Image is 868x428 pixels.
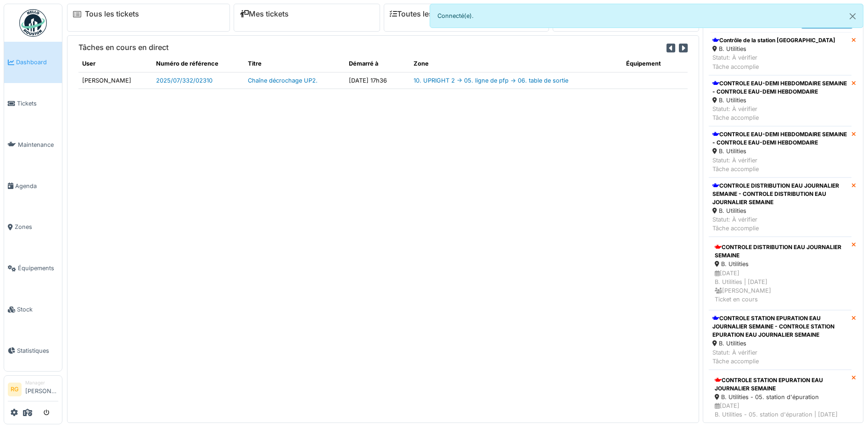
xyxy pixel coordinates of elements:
div: Contrôle de la station [GEOGRAPHIC_DATA] [712,36,835,44]
div: Statut: À vérifier Tâche accomplie [712,105,848,122]
div: Statut: À vérifier Tâche accomplie [712,215,848,233]
div: CONTROLE STATION EPURATION EAU JOURNALIER SEMAINE [715,376,846,393]
div: B. Utilities [712,206,848,215]
a: Tickets [4,83,62,124]
span: Équipements [18,264,58,272]
div: B. Utilities [715,260,846,268]
th: Démarré à [345,56,410,72]
td: [PERSON_NAME] [78,72,152,89]
div: Connecté(e). [430,4,864,28]
th: Équipement [622,56,688,72]
div: Statut: À vérifier Tâche accomplie [712,53,835,71]
div: B. Utilities [712,96,848,105]
a: Statistiques [4,330,62,371]
a: Maintenance [4,124,62,166]
a: CONTROLE STATION EPURATION EAU JOURNALIER SEMAINE - CONTROLE STATION EPURATION EAU JOURNALIER SEM... [709,310,851,370]
div: Statut: À vérifier Tâche accomplie [712,156,848,173]
div: CONTROLE EAU-DEMI HEBDOMDAIRE SEMAINE - CONTROLE EAU-DEMI HEBDOMDAIRE [712,79,848,96]
span: Maintenance [18,140,58,149]
li: [PERSON_NAME] [25,379,58,399]
a: Toutes les tâches [390,10,458,18]
div: Statut: À vérifier Tâche accomplie [712,348,848,366]
div: B. Utilities [712,44,835,53]
a: Contrôle de la station [GEOGRAPHIC_DATA] B. Utilities Statut: À vérifierTâche accomplie [709,32,851,75]
div: CONTROLE EAU-DEMI HEBDOMDAIRE SEMAINE - CONTROLE EAU-DEMI HEBDOMDAIRE [712,130,848,147]
a: CONTROLE DISTRIBUTION EAU JOURNALIER SEMAINE B. Utilities [DATE]B. Utilities | [DATE] [PERSON_NAM... [709,237,851,310]
span: translation missing: fr.shared.user [82,60,95,67]
div: B. Utilities - 05. station d'épuration [715,393,846,401]
a: Agenda [4,165,62,206]
div: Manager [25,379,58,386]
div: [DATE] B. Utilities | [DATE] [PERSON_NAME] Ticket en cours [715,269,846,304]
a: Équipements [4,248,62,289]
td: [DATE] 17h36 [345,72,410,89]
a: CONTROLE DISTRIBUTION EAU JOURNALIER SEMAINE - CONTROLE DISTRIBUTION EAU JOURNALIER SEMAINE B. Ut... [709,178,851,237]
a: Dashboard [4,42,62,83]
a: Chaîne décrochage UP2. [248,77,318,84]
th: Zone [410,56,622,72]
span: Agenda [15,182,58,190]
div: B. Utilities [712,147,848,156]
a: 2025/07/332/02310 [156,77,213,84]
a: Stock [4,289,62,330]
a: CONTROLE EAU-DEMI HEBDOMDAIRE SEMAINE - CONTROLE EAU-DEMI HEBDOMDAIRE B. Utilities Statut: À véri... [709,126,851,178]
span: Dashboard [16,58,58,67]
a: Tous les tickets [85,10,139,18]
a: Zones [4,206,62,248]
div: B. Utilities [712,339,848,348]
div: CONTROLE DISTRIBUTION EAU JOURNALIER SEMAINE [715,243,846,260]
a: RG Manager[PERSON_NAME] [8,379,58,401]
a: CONTROLE EAU-DEMI HEBDOMDAIRE SEMAINE - CONTROLE EAU-DEMI HEBDOMDAIRE B. Utilities Statut: À véri... [709,75,851,127]
th: Numéro de référence [152,56,244,72]
img: Badge_color-CXgf-gQk.svg [19,9,47,37]
h6: Tâches en cours en direct [78,43,168,52]
span: Zones [15,222,58,231]
span: Statistiques [17,346,58,355]
a: Mes tickets [240,10,289,18]
th: Titre [244,56,345,72]
div: CONTROLE STATION EPURATION EAU JOURNALIER SEMAINE - CONTROLE STATION EPURATION EAU JOURNALIER SEM... [712,314,848,339]
a: 10. UPRIGHT 2 -> 05. ligne de pfp -> 06. table de sortie [414,77,568,84]
li: RG [8,383,22,396]
span: Stock [17,305,58,314]
span: Tickets [17,99,58,108]
div: CONTROLE DISTRIBUTION EAU JOURNALIER SEMAINE - CONTROLE DISTRIBUTION EAU JOURNALIER SEMAINE [712,182,848,206]
button: Close [842,4,863,28]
